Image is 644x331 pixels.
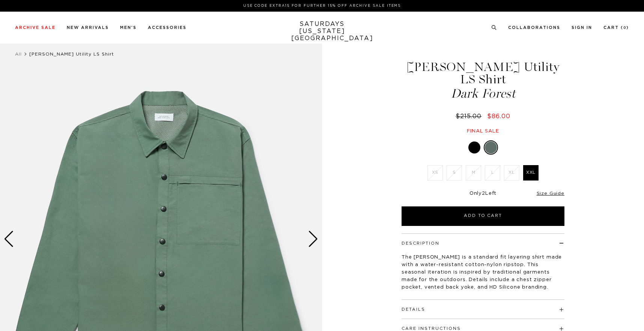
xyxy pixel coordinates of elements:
a: Archive Sale [15,26,56,30]
a: SATURDAYS[US_STATE][GEOGRAPHIC_DATA] [291,21,353,42]
a: New Arrivals [67,26,109,30]
h1: [PERSON_NAME] Utility LS Shirt [400,61,566,100]
small: 0 [623,26,626,30]
div: Next slide [308,231,318,247]
div: Previous slide [4,231,14,247]
button: Add to Cart [402,206,564,226]
button: Description [402,241,439,245]
span: $86.00 [487,113,510,119]
a: All [15,52,22,56]
span: Dark Forest [400,87,566,100]
button: Details [402,307,425,311]
a: Sign In [572,26,592,30]
a: Collaborations [508,26,560,30]
span: 2 [482,191,485,196]
button: Care Instructions [402,326,461,331]
p: The [PERSON_NAME] is a standard fit layering shirt made with a water-resistant cotton-nylon ripst... [402,254,564,291]
div: Final sale [400,128,566,134]
a: Accessories [148,26,187,30]
p: Use Code EXTRA15 for Further 15% Off Archive Sale Items [18,3,626,9]
label: XXL [523,165,539,181]
span: [PERSON_NAME] Utility LS Shirt [29,52,114,56]
a: Size Guide [537,191,564,196]
div: Only Left [402,191,564,197]
a: Men's [120,26,137,30]
del: $215.00 [456,113,485,119]
a: Cart (0) [603,26,629,30]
